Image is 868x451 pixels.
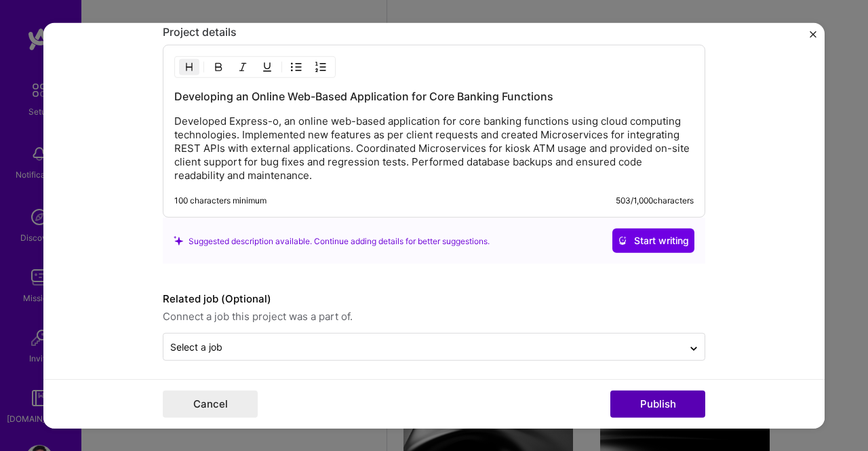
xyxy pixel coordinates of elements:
[163,25,705,39] div: Project details
[174,89,694,104] h3: Developing an Online Web-Based Application for Core Banking Functions
[174,236,183,246] i: icon SuggestedTeams
[184,62,195,73] img: Heading
[170,340,222,354] div: Select a job
[237,62,248,73] img: Italic
[174,195,267,206] div: 100 characters minimum
[610,391,705,418] button: Publish
[618,236,627,246] i: icon CrystalBallWhite
[612,229,694,253] button: Start writing
[163,291,705,307] label: Related job (Optional)
[262,62,273,73] img: Underline
[616,195,694,206] div: 503 / 1,000 characters
[174,233,490,248] div: Suggested description available. Continue adding details for better suggestions.
[174,115,694,182] p: Developed Express-o, an online web-based application for core banking functions using cloud compu...
[810,31,816,45] button: Close
[213,62,224,73] img: Bold
[163,391,258,418] button: Cancel
[315,62,326,73] img: OL
[203,59,204,75] img: Divider
[291,62,302,73] img: UL
[618,234,689,248] span: Start writing
[163,309,705,325] span: Connect a job this project was a part of.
